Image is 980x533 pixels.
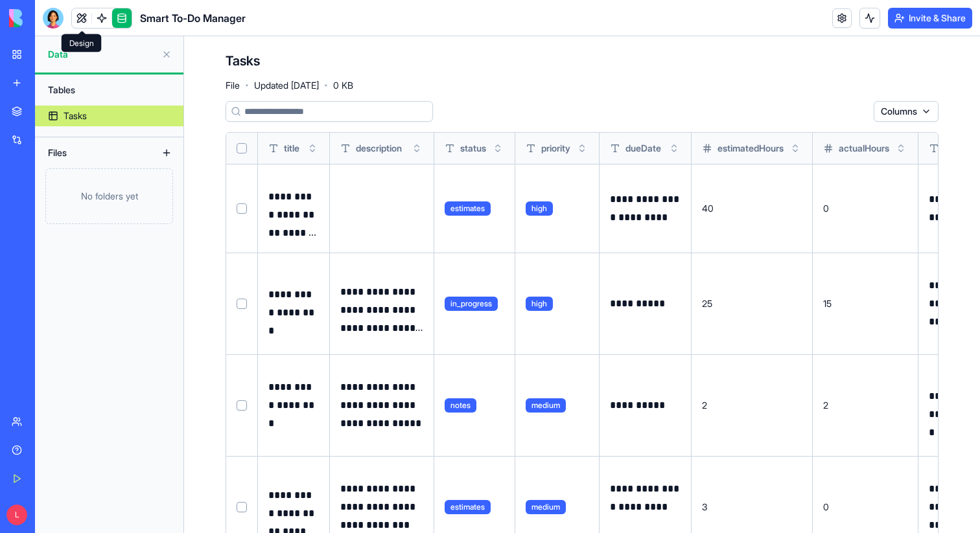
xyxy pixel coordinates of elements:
div: Tasks [64,109,87,122]
span: 15 [823,298,832,309]
button: Toggle sort [306,142,319,155]
span: status [460,142,486,155]
span: notes [445,398,476,413]
span: 0 [823,501,829,512]
span: estimatedHours [717,142,784,155]
span: estimates [445,201,491,216]
span: · [245,75,249,96]
button: Select all [237,143,247,153]
span: actualHours [839,142,889,155]
span: description [356,142,402,155]
button: Toggle sort [789,142,802,155]
span: 0 KB [333,79,353,92]
span: priority [541,142,570,155]
span: L [6,505,27,525]
button: Toggle sort [491,142,504,155]
span: dueDate [625,142,661,155]
span: title [284,142,299,155]
a: No folders yet [35,168,183,224]
span: high [526,201,553,216]
h4: Tasks [226,52,260,70]
button: Select row [237,502,247,512]
button: Toggle sort [668,142,681,155]
span: 3 [702,501,707,512]
button: Select row [237,299,247,309]
div: No folders yet [45,168,173,224]
button: Toggle sort [576,142,589,155]
span: medium [526,398,566,413]
button: Invite & Share [888,8,972,28]
span: · [324,75,328,96]
span: File [226,79,240,92]
div: Design [62,34,102,52]
span: medium [526,500,566,514]
span: 25 [702,298,712,309]
button: Toggle sort [410,142,423,155]
span: 2 [823,400,828,411]
button: Columns [874,101,939,122]
button: Select row [237,400,247,411]
span: high [526,297,553,311]
div: Files [41,142,145,163]
span: 2 [702,400,707,411]
img: logo [9,9,89,27]
span: Smart To-Do Manager [140,10,246,26]
a: Tasks [35,106,183,126]
span: Updated [DATE] [254,79,319,92]
span: 40 [702,203,714,214]
span: estimates [445,500,491,514]
span: Data [48,48,156,61]
div: Tables [41,80,177,100]
button: Select row [237,203,247,214]
span: in_progress [445,297,498,311]
span: 0 [823,203,829,214]
button: Toggle sort [894,142,907,155]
